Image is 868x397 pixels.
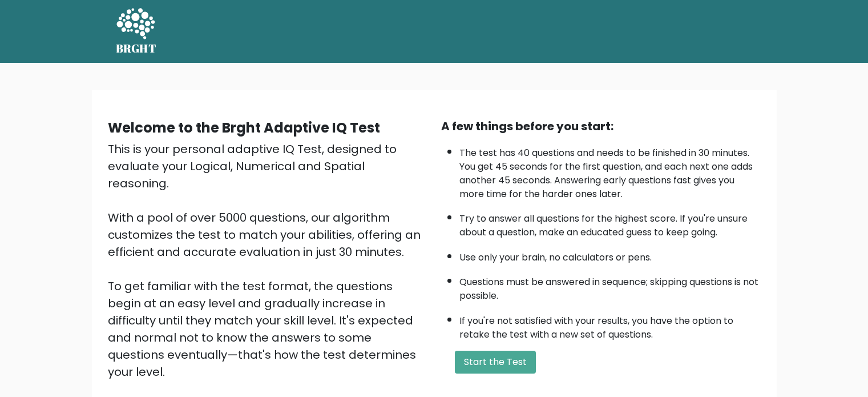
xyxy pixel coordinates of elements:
b: Welcome to the Brght Adaptive IQ Test [108,118,380,137]
h5: BRGHT [116,42,157,55]
li: If you're not satisfied with your results, you have the option to retake the test with a new set ... [459,308,761,342]
div: A few things before you start: [441,118,761,135]
li: Try to answer all questions for the highest score. If you're unsure about a question, make an edu... [459,206,761,239]
li: Questions must be answered in sequence; skipping questions is not possible. [459,270,761,303]
button: Start the Test [455,351,536,374]
li: The test has 40 questions and needs to be finished in 30 minutes. You get 45 seconds for the firs... [459,141,761,201]
li: Use only your brain, no calculators or pens. [459,245,761,264]
a: BRGHT [116,5,157,58]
